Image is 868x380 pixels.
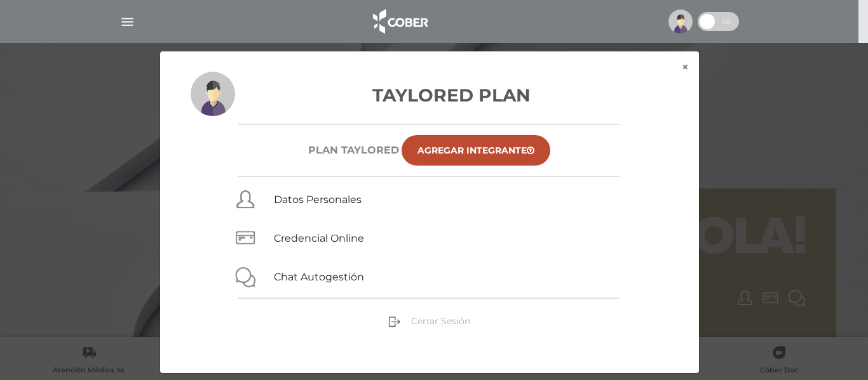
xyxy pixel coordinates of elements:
img: profile-placeholder.svg [191,72,235,116]
img: logo_cober_home-white.png [366,6,433,37]
a: Chat Autogestión [274,271,364,283]
a: Cerrar Sesión [388,315,470,326]
h6: Plan TAYLORED [308,144,399,156]
h3: Taylored Plan [191,82,668,108]
img: profile-placeholder.svg [668,10,693,34]
button: × [672,51,699,83]
img: Cober_menu-lines-white.svg [119,14,135,30]
a: Credencial Online [274,232,364,244]
a: Datos Personales [274,193,362,206]
a: Agregar Integrante [402,135,550,166]
span: Cerrar Sesión [411,315,470,327]
img: sign-out.png [388,315,401,328]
